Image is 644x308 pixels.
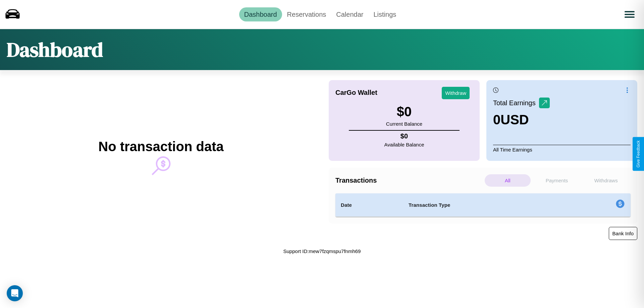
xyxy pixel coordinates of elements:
[368,7,401,21] a: Listings
[341,201,398,209] h4: Date
[283,247,361,256] p: Support ID: mew7fzqmspu7fnmh69
[335,193,631,217] table: simple table
[335,177,483,184] h4: Transactions
[384,132,424,140] h4: $ 0
[636,140,641,168] div: Give Feedback
[493,145,631,154] p: All Time Earnings
[485,174,531,187] p: All
[442,87,470,99] button: Withdraw
[386,104,422,119] h3: $ 0
[493,112,550,127] h3: 0 USD
[384,140,424,149] p: Available Balance
[98,139,223,154] h2: No transaction data
[620,5,639,24] button: Open menu
[386,119,422,128] p: Current Balance
[239,7,282,21] a: Dashboard
[7,285,23,301] div: Open Intercom Messenger
[7,36,103,63] h1: Dashboard
[583,174,629,187] p: Withdraws
[493,97,539,109] p: Total Earnings
[609,227,637,240] button: Bank Info
[331,7,368,21] a: Calendar
[534,174,580,187] p: Payments
[282,7,331,21] a: Reservations
[335,89,377,97] h4: CarGo Wallet
[409,201,561,209] h4: Transaction Type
